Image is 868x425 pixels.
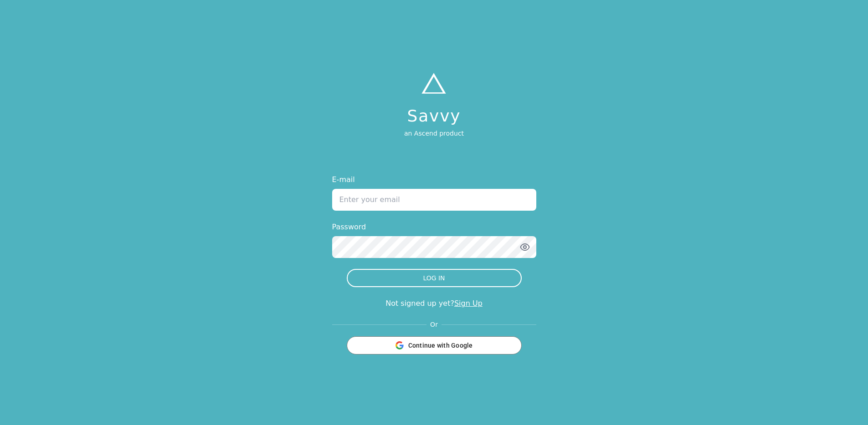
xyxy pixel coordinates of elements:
[404,129,464,138] p: an Ascend product
[347,336,522,354] button: Continue with Google
[332,174,536,185] label: E-mail
[454,299,483,308] a: Sign Up
[426,320,442,329] span: Or
[347,269,522,287] button: LOG IN
[332,222,536,233] label: Password
[332,189,536,211] input: Enter your email
[385,299,454,308] span: Not signed up yet?
[404,107,464,125] h1: Savvy
[408,341,473,350] span: Continue with Google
